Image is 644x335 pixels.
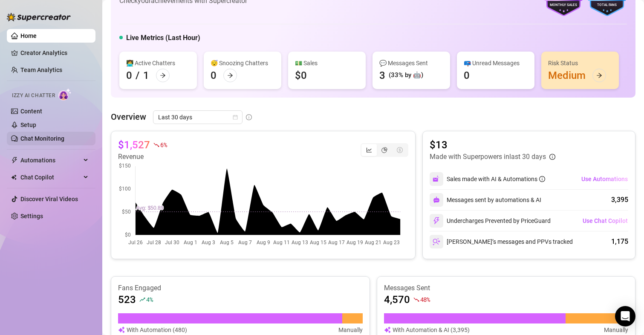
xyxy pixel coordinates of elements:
div: 3,395 [611,195,628,205]
span: arrow-right [596,72,602,78]
span: Izzy AI Chatter [12,92,55,100]
img: logo-BBDzfeDw.svg [7,13,71,21]
img: svg%3e [433,196,440,203]
article: Overview [111,110,146,123]
span: info-circle [246,114,252,120]
div: segmented control [361,143,408,157]
article: 523 [118,293,136,306]
article: Messages Sent [384,283,629,293]
img: Chat Copilot [11,174,17,180]
div: 3 [379,69,385,82]
span: Use Automations [581,176,628,182]
a: Settings [20,213,43,219]
span: 4 % [146,295,153,303]
span: 6 % [160,141,167,149]
span: line-chart [366,147,372,153]
img: svg%3e [433,217,440,225]
span: arrow-right [160,72,166,78]
span: rise [139,297,145,303]
img: svg%3e [384,325,391,335]
div: 👩‍💻 Active Chatters [126,58,190,68]
article: Manually [604,325,628,335]
div: Messages sent by automations & AI [430,193,541,207]
span: dollar-circle [397,147,403,153]
span: 48 % [420,295,430,303]
a: Discover Viral Videos [20,196,78,202]
span: thunderbolt [11,157,18,164]
div: 💬 Messages Sent [379,58,443,68]
button: Use Automations [581,172,628,186]
div: 0 [211,69,217,82]
img: svg%3e [433,238,440,245]
span: info-circle [539,176,545,182]
article: Revenue [118,152,167,162]
span: info-circle [549,154,555,160]
span: calendar [233,115,238,120]
article: $1,527 [118,138,150,152]
div: $0 [295,69,307,82]
article: With Automation (480) [127,325,187,335]
button: Use Chat Copilot [582,214,628,228]
article: Fans Engaged [118,283,363,293]
span: Last 30 days [158,111,237,124]
div: 📪 Unread Messages [464,58,528,68]
a: Home [20,32,37,39]
article: Made with Superpowers in last 30 days [430,152,546,162]
a: Setup [20,121,36,128]
article: 4,570 [384,293,410,306]
span: arrow-right [227,72,233,78]
div: Undercharges Prevented by PriceGuard [430,214,551,228]
h5: Live Metrics (Last Hour) [126,33,200,43]
div: Total Fans [587,3,627,8]
div: Sales made with AI & Automations [447,174,545,184]
div: 0 [464,69,470,82]
span: Automations [20,153,81,167]
span: Chat Copilot [20,170,81,184]
a: Creator Analytics [20,46,89,60]
div: 💵 Sales [295,58,359,68]
img: svg%3e [118,325,125,335]
a: Team Analytics [20,66,62,73]
div: 1 [143,69,149,82]
div: [PERSON_NAME]’s messages and PPVs tracked [430,235,573,248]
div: 0 [126,69,132,82]
span: Use Chat Copilot [583,217,628,224]
article: With Automation & AI (3,395) [393,325,470,335]
span: fall [153,142,159,148]
img: AI Chatter [58,88,72,101]
div: Monthly Sales [543,3,583,8]
span: pie-chart [381,147,387,153]
article: $13 [430,138,555,152]
a: Chat Monitoring [20,135,64,142]
div: Risk Status [548,58,612,68]
div: 1,175 [611,237,628,247]
span: fall [413,297,419,303]
div: 😴 Snoozing Chatters [211,58,274,68]
article: Manually [338,325,363,335]
div: (33% by 🤖) [389,70,423,81]
a: Content [20,108,42,115]
div: Open Intercom Messenger [615,306,635,326]
img: svg%3e [433,175,440,183]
